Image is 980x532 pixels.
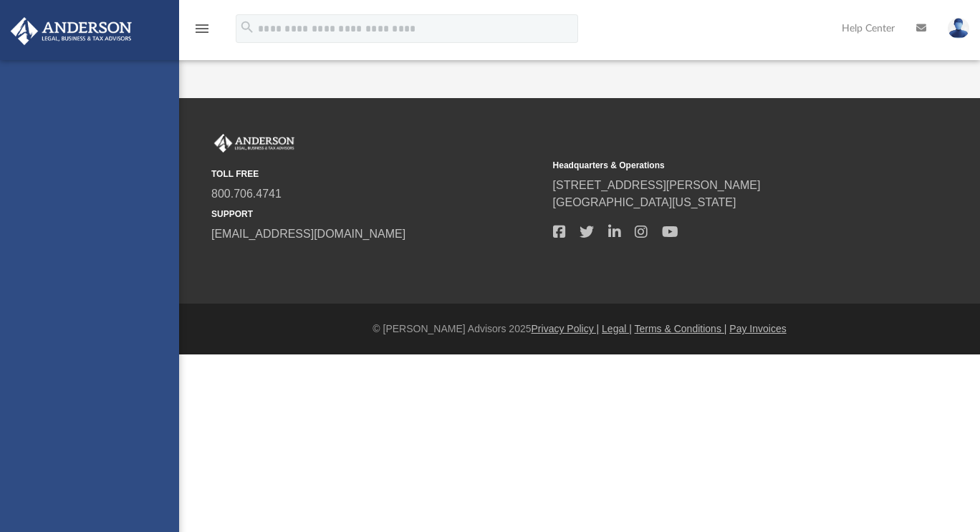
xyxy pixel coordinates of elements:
a: Pay Invoices [729,323,786,334]
img: Anderson Advisors Platinum Portal [211,134,297,153]
a: Legal | [602,323,632,334]
a: Privacy Policy | [532,323,600,334]
a: Terms & Conditions | [635,323,727,334]
small: SUPPORT [211,208,543,221]
i: search [239,19,255,35]
a: 800.706.4741 [211,188,282,200]
img: User Pic [948,18,969,39]
a: menu [193,27,211,37]
img: Anderson Advisors Platinum Portal [6,17,136,45]
i: menu [193,20,211,37]
a: [STREET_ADDRESS][PERSON_NAME] [553,179,761,191]
small: TOLL FREE [211,168,543,180]
a: [EMAIL_ADDRESS][DOMAIN_NAME] [211,228,405,240]
small: Headquarters & Operations [553,159,885,172]
div: © [PERSON_NAME] Advisors 2025 [179,321,980,337]
a: [GEOGRAPHIC_DATA][US_STATE] [553,196,736,208]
